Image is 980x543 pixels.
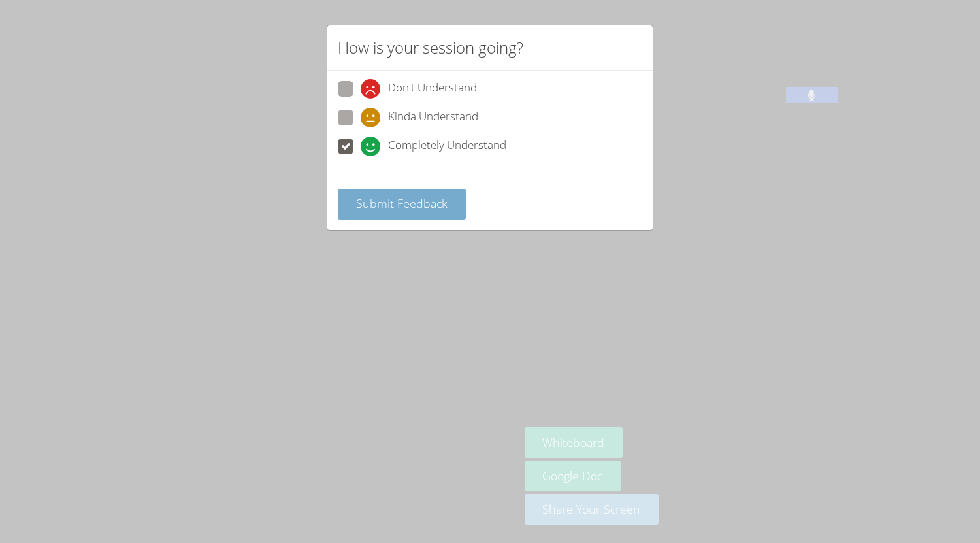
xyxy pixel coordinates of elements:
[388,137,506,156] span: Completely Understand
[388,79,477,99] span: Don't Understand
[388,108,478,127] span: Kinda Understand
[338,36,523,59] h2: How is your session going?
[356,195,448,211] span: Submit Feedback
[338,189,466,220] button: Submit Feedback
